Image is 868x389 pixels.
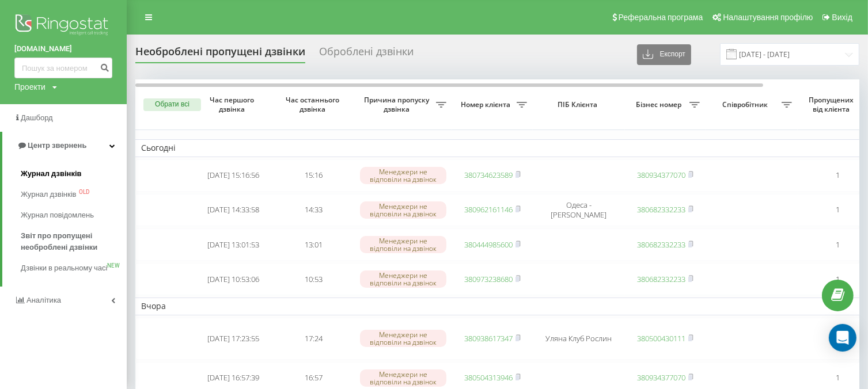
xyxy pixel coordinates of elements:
a: 380500430111 [637,333,685,344]
div: Проекти [14,81,46,93]
span: Журнал дзвінків [21,168,82,180]
td: [DATE] 14:33:58 [193,194,274,226]
a: 380444985600 [464,239,513,250]
td: 14:33 [274,194,354,226]
div: Необроблені пропущені дзвінки [135,45,305,63]
span: Центр звернень [28,141,86,150]
a: 380682332233 [637,204,685,215]
div: Менеджери не відповіли на дзвінок [360,369,446,387]
td: [DATE] 15:16:56 [193,159,274,192]
td: Уляна Клуб Рослин [533,318,625,360]
a: 380682332233 [637,239,685,250]
span: Причина пропуску дзвінка [360,96,436,113]
div: Менеджери не відповіли на дзвінок [360,270,446,288]
span: Бізнес номер [631,100,689,109]
a: Дзвінки в реальному часіNEW [21,258,127,279]
span: Час першого дзвінка [202,96,264,113]
span: Номер клієнта [458,100,517,109]
span: Час останнього дзвінка [283,96,345,113]
a: [DOMAIN_NAME] [14,43,112,55]
div: Менеджери не відповіли на дзвінок [360,236,446,253]
td: [DATE] 13:01:53 [193,228,274,261]
a: Журнал дзвінківOLD [21,184,127,205]
div: Open Intercom Messenger [829,324,856,352]
button: Експорт [637,44,691,65]
div: Оброблені дзвінки [319,45,414,63]
a: 380682332233 [637,274,685,284]
a: Звіт про пропущені необроблені дзвінки [21,226,127,258]
td: 10:53 [274,263,354,295]
a: 380962161146 [464,204,513,215]
td: Одеса - [PERSON_NAME] [533,194,625,226]
span: Вихід [832,13,852,22]
span: Звіт про пропущені необроблені дзвінки [21,230,121,253]
span: Журнал дзвінків [21,189,76,200]
div: Менеджери не відповіли на дзвінок [360,201,446,219]
a: Журнал повідомлень [21,205,127,226]
a: 380934377070 [637,372,685,383]
td: 15:16 [274,159,354,192]
a: 380934377070 [637,170,685,180]
div: Менеджери не відповіли на дзвінок [360,330,446,347]
a: Журнал дзвінків [21,163,127,184]
button: Обрати всі [143,98,201,111]
input: Пошук за номером [14,58,112,78]
span: Співробітник [711,100,782,109]
td: 17:24 [274,318,354,360]
td: 13:01 [274,228,354,261]
a: Центр звернень [2,132,127,159]
span: Реферальна програма [619,13,703,22]
span: Налаштування профілю [723,13,813,22]
span: Дашборд [21,113,53,122]
td: [DATE] 10:53:06 [193,263,274,295]
a: 380504313946 [464,372,513,383]
a: 380938617347 [464,333,513,344]
a: 380734623589 [464,170,513,180]
span: Пропущених від клієнта [803,96,862,113]
span: Журнал повідомлень [21,209,94,221]
span: ПІБ Клієнта [543,100,615,109]
td: [DATE] 17:23:55 [193,318,274,360]
a: 380973238680 [464,274,513,284]
div: Менеджери не відповіли на дзвінок [360,167,446,184]
span: Аналiтика [26,296,61,304]
img: Ringostat logo [14,12,112,40]
span: Дзвінки в реальному часі [21,262,107,274]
